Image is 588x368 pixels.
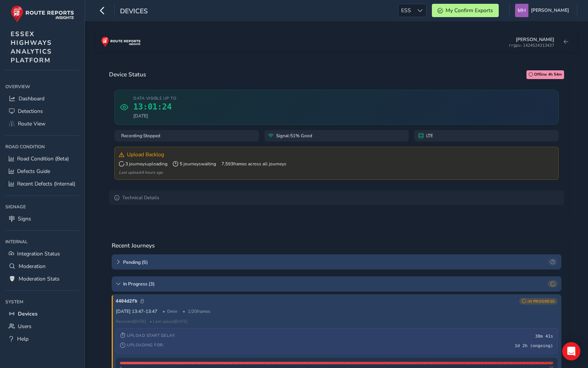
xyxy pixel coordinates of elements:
[426,133,433,139] span: LTE
[120,362,553,364] div: Missing frames 0-26 (27 frames)
[121,133,160,139] span: Recording: Stopped
[5,201,79,213] div: Signage
[5,81,79,92] div: Overview
[515,4,572,17] button: [PERSON_NAME]
[119,170,555,175] div: Last upload: 4 hours ago
[534,71,562,78] span: Offline 4h 54m
[116,319,146,324] span: Recorded [DATE]
[5,141,79,152] div: Road Condition
[5,152,79,165] a: Road Condition (Beta)
[123,281,545,287] span: In Progress ( 3 )
[17,168,50,175] span: Defects Guide
[562,342,580,360] div: Open Intercom Messenger
[17,335,28,343] span: Help
[5,178,79,190] a: Recent Defects (Internal)
[5,260,79,273] a: Moderation
[509,43,554,48] div: rrgpu-1424524313437
[5,105,79,117] a: Detections
[398,4,414,17] span: ESS
[5,165,79,178] a: Defects Guide
[112,242,155,249] h3: Recent Journeys
[123,259,545,265] span: Pending ( 5 )
[101,36,141,47] img: rr logo
[18,120,46,127] span: Route View
[18,323,32,330] span: Users
[19,95,44,102] span: Dashboard
[5,320,79,333] a: Users
[531,4,569,17] span: [PERSON_NAME]
[528,299,555,304] span: IN PROGRESS
[17,250,60,257] span: Integration Status
[109,190,564,205] summary: Technical Details
[5,117,79,130] a: Route View
[133,102,176,111] span: 13:01:24
[127,151,164,158] span: Upload Backlog
[133,113,176,119] span: [DATE]
[5,308,79,320] a: Devices
[221,161,286,167] span: 7,593 frames across all journeys
[183,308,210,314] span: 1 / 20 frames
[515,4,528,17] img: diamond-layout
[17,155,69,162] span: Road Condition (Beta)
[120,6,148,17] span: Devices
[120,333,175,338] span: Upload Start Delay:
[535,334,553,339] span: 38m 41s
[173,161,216,167] span: 5 journeys waiting
[516,36,554,43] div: [PERSON_NAME]
[120,342,164,348] span: Uploading for:
[11,30,52,65] span: ESSEX HIGHWAYS ANALYTICS PLATFORM
[116,299,144,304] span: Click to copy journey ID
[5,92,79,105] a: Dashboard
[17,180,75,187] span: Recent Defects (Internal)
[109,71,146,78] h3: Device Status
[5,273,79,285] a: Moderation Stats
[133,95,176,101] span: Data visible up to
[5,333,79,345] a: Help
[5,213,79,225] a: Signs
[5,236,79,247] div: Internal
[150,319,187,324] span: • Last upload [DATE]
[18,215,31,222] span: Signs
[18,310,38,317] span: Devices
[432,4,499,17] button: My Confirm Exports
[163,308,178,314] span: 0 min
[5,247,79,260] a: Integration Status
[11,5,74,22] img: rr logo
[119,161,168,167] span: 3 journeys uploading
[515,343,553,348] span: 1d 2h (ongoing)
[18,108,43,115] span: Detections
[560,36,572,48] button: Back to device list
[19,263,46,270] span: Moderation
[19,275,60,282] span: Moderation Stats
[116,308,157,314] span: [DATE] 13:47 - 13:47
[5,296,79,308] div: System
[446,7,493,14] span: My Confirm Exports
[276,133,312,139] span: Signal: 51% Good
